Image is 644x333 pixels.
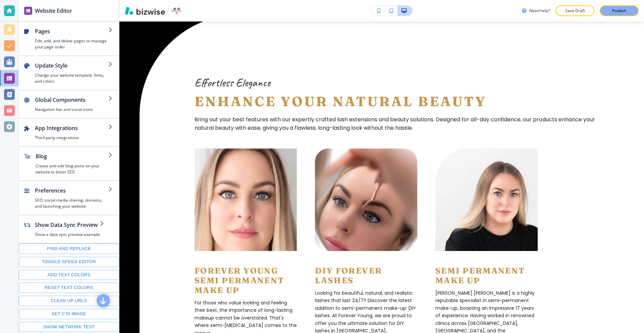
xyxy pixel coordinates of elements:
[529,8,550,14] h3: Need help?
[6,5,127,158] a: Forever Lashes DIY Lash Kits
[35,7,72,15] h2: Website Editor
[195,266,287,295] span: FOREVER YOUNG SEMI PERMANENT MAKE UP
[19,296,119,306] button: Clean up URLs
[19,270,119,280] button: Add text colors
[19,244,119,254] button: Find and replace
[35,186,108,195] h2: Preferences
[195,75,604,90] p: Effortless Elegance
[35,61,108,70] h2: Update Style
[24,7,32,15] img: editor icon
[19,56,119,90] button: Update StyleChange your website template, fonts, and colors
[35,107,108,113] h4: Navigation bar and social icons
[35,27,108,35] h2: Pages
[19,147,119,180] button: BlogCreate and edit blog posts on your website to boost SEO
[259,159,380,188] a: Applications
[435,266,528,285] span: SEMI PERMANENT MAKE UP
[564,8,586,14] p: Save Draft
[133,5,254,158] a: Individual Lash Clusters
[271,168,368,177] div: Applications
[36,152,108,160] h2: Blog
[133,159,254,188] a: Individual Lash Clusters
[35,232,100,238] h4: Show a data sync preview example
[35,135,108,141] h4: Third party integrations
[145,168,242,177] div: Individual Lash Clusters
[195,149,297,251] img: <p><span style="color: rgb(197, 151, 75);">FOREVER YOUNG SEMI PERMANENT MAKE UP</span></p>
[35,96,108,104] h2: Global Components
[612,8,626,14] p: Publish
[19,119,119,146] button: App IntegrationsThird party integrations
[19,181,119,215] button: PreferencesSEO, social media sharing, domains, and launching your website.
[6,158,127,188] a: Forever Lashes DIY Lash Kits
[171,5,182,16] img: Your Logo
[19,215,111,243] button: Show Data Sync PreviewShow a data sync preview example
[19,90,119,118] button: Global ComponentsNavigation bar and social icons
[195,93,486,110] span: ENHANCE YOUR NATURAL BEAUTY
[435,149,538,251] img: <p><span style="color: rgb(197, 151, 75);">SEMI PERMANENT MAKE UP</span></p>
[35,72,108,84] h4: Change your website template, fonts, and colors
[36,163,108,175] h4: Create and edit blog posts on your website to boost SEO
[19,322,119,332] button: Show network test
[19,283,119,293] button: Reset text colors
[19,22,119,55] button: PagesEdit, add, and delete pages or manage your page order
[19,257,119,267] button: Toggle speed editor
[35,124,108,132] h2: App Integrations
[35,221,100,229] h2: Show Data Sync Preview
[600,5,639,16] button: Publish
[259,5,380,158] a: Applications
[195,115,604,132] p: Bring out your best features with our expertly crafted lash extensions and beauty solutions. Desi...
[555,5,594,16] button: Save Draft
[18,162,115,182] div: Forever Lashes DIY Lash Kits
[315,149,417,251] img: <p><span style="color: rgb(197, 151, 75);">DIY FOREVER LASHES</span></p>
[35,38,108,50] h4: Edit, add, and delete pages or manage your page order
[35,197,108,209] h4: SEO, social media sharing, domains, and launching your website.
[315,266,385,285] span: DIY FOREVER LASHES
[19,309,119,319] button: Set CTA image
[125,7,165,15] img: Bizwise Logo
